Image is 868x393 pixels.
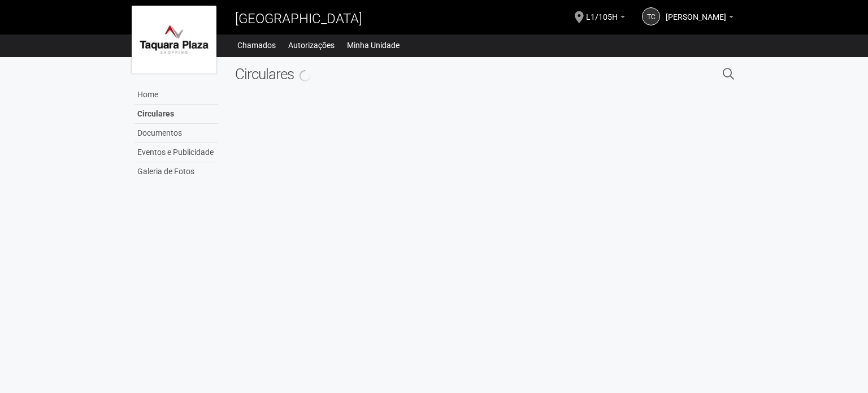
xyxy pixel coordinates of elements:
a: Documentos [134,124,218,143]
a: Minha Unidade [347,37,400,53]
a: [PERSON_NAME] [666,14,734,23]
a: Chamados [237,37,276,53]
a: L1/105H [586,14,625,23]
a: Eventos e Publicidade [134,143,218,162]
img: logo.jpg [132,6,216,74]
a: TC [642,7,660,25]
span: [GEOGRAPHIC_DATA] [235,11,362,27]
a: Galeria de Fotos [134,162,218,181]
a: Autorizações [288,37,335,53]
span: TÂNIA CRISTINA DA COSTA [666,2,726,21]
h2: Circulares [235,66,606,83]
img: spinner.png [300,70,311,81]
a: Home [134,85,218,105]
span: L1/105H [586,2,618,21]
a: Circulares [134,105,218,124]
